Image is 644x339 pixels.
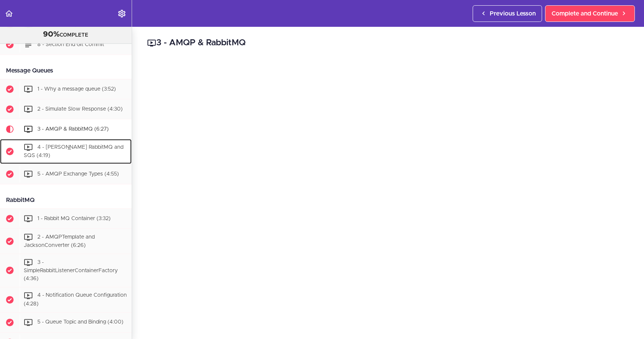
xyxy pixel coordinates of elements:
[552,9,618,18] span: Complete and Continue
[117,9,126,18] svg: Settings Menu
[37,126,109,132] span: 3 - AMQP & RabbitMQ (6:27)
[473,5,542,22] a: Previous Lesson
[37,42,104,47] span: 8 - Section End Git Commit
[490,9,536,18] span: Previous Lesson
[9,30,122,40] div: COMPLETE
[24,234,95,248] span: 2 - AMQPTemplate and JacksonConverter (6:26)
[37,171,119,176] span: 5 - AMQP Exchange Types (4:55)
[24,259,118,281] span: 3 - SimpleRabbitListenerContainerFactory (4:36)
[147,61,629,332] iframe: Video Player
[545,5,635,22] a: Complete and Continue
[43,31,60,38] span: 90%
[24,293,127,307] span: 4 - Notification Queue Configuration (4:28)
[37,216,111,221] span: 1 - Rabbit MQ Container (3:32)
[5,9,14,18] svg: Back to course curriculum
[37,86,116,92] span: 1 - Why a message queue (3:52)
[24,145,123,159] span: 4 - [PERSON_NAME] RabbitMQ and SQS (4:19)
[147,37,629,49] h2: 3 - AMQP & RabbitMQ
[37,106,123,112] span: 2 - Simulate Slow Response (4:30)
[37,319,123,325] span: 5 - Queue Topic and Binding (4:00)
